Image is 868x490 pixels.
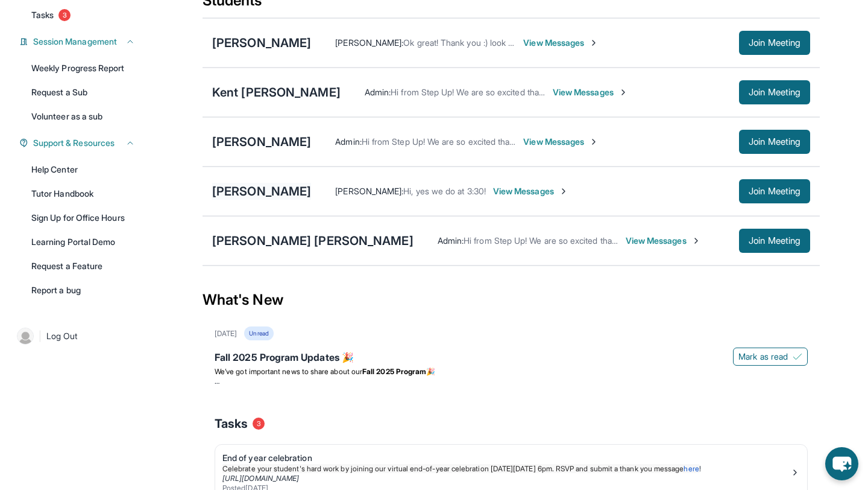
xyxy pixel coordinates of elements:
[749,89,800,96] span: Join Meeting
[403,186,486,196] span: Hi, yes we do at 3:30!
[46,330,78,342] span: Log Out
[253,418,265,430] span: 3
[691,236,701,246] img: Chevron-Right
[825,447,858,480] button: chat-button
[493,185,568,197] span: View Messages
[222,464,684,473] span: Celebrate your student's hard work by joining our virtual end-of-year celebration [DATE][DATE] 6p...
[215,415,248,432] span: Tasks
[739,80,810,104] button: Join Meeting
[215,367,362,376] span: We’ve got important news to share about our
[212,133,311,150] div: [PERSON_NAME]
[749,39,800,46] span: Join Meeting
[24,255,142,277] a: Request a Feature
[24,57,142,79] a: Weekly Progress Report
[24,279,142,301] a: Report a bug
[39,329,42,343] span: |
[739,31,810,55] button: Join Meeting
[24,207,142,229] a: Sign Up for Office Hours
[222,474,299,483] a: [URL][DOMAIN_NAME]
[24,81,142,103] a: Request a Sub
[739,179,810,203] button: Join Meeting
[215,329,237,339] div: [DATE]
[749,138,800,145] span: Join Meeting
[618,87,628,97] img: Chevron-Right
[222,464,790,474] p: !
[559,186,568,196] img: Chevron-Right
[203,273,820,326] div: What's New
[739,229,810,253] button: Join Meeting
[33,36,117,48] span: Session Management
[28,137,135,149] button: Support & Resources
[335,37,403,48] span: [PERSON_NAME] :
[438,235,464,246] span: Admin :
[24,159,142,180] a: Help Center
[17,328,34,345] img: user-img
[733,348,808,366] button: Mark as read
[738,351,788,363] span: Mark as read
[739,130,810,154] button: Join Meeting
[212,183,311,200] div: [PERSON_NAME]
[589,38,599,48] img: Chevron-Right
[589,137,599,147] img: Chevron-Right
[24,183,142,205] a: Tutor Handbook
[684,464,699,473] a: here
[24,4,142,26] a: Tasks3
[403,37,613,48] span: Ok great! Thank you :) look forward to seeing you then!
[626,235,701,247] span: View Messages
[28,36,135,48] button: Session Management
[335,186,403,196] span: [PERSON_NAME] :
[244,326,273,340] div: Unread
[523,136,599,148] span: View Messages
[365,87,391,97] span: Admin :
[58,9,71,21] span: 3
[335,136,361,147] span: Admin :
[749,237,800,244] span: Join Meeting
[749,188,800,195] span: Join Meeting
[212,84,341,101] div: Kent [PERSON_NAME]
[426,367,435,376] span: 🎉
[12,323,142,349] a: |Log Out
[793,352,802,361] img: Mark as read
[523,37,599,49] span: View Messages
[212,232,414,249] div: [PERSON_NAME] [PERSON_NAME]
[215,350,808,367] div: Fall 2025 Program Updates 🎉
[212,34,311,51] div: [PERSON_NAME]
[24,231,142,253] a: Learning Portal Demo
[362,367,426,376] strong: Fall 2025 Program
[24,106,142,127] a: Volunteer as a sub
[33,137,115,149] span: Support & Resources
[553,86,628,98] span: View Messages
[222,452,790,464] div: End of year celebration
[31,9,54,21] span: Tasks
